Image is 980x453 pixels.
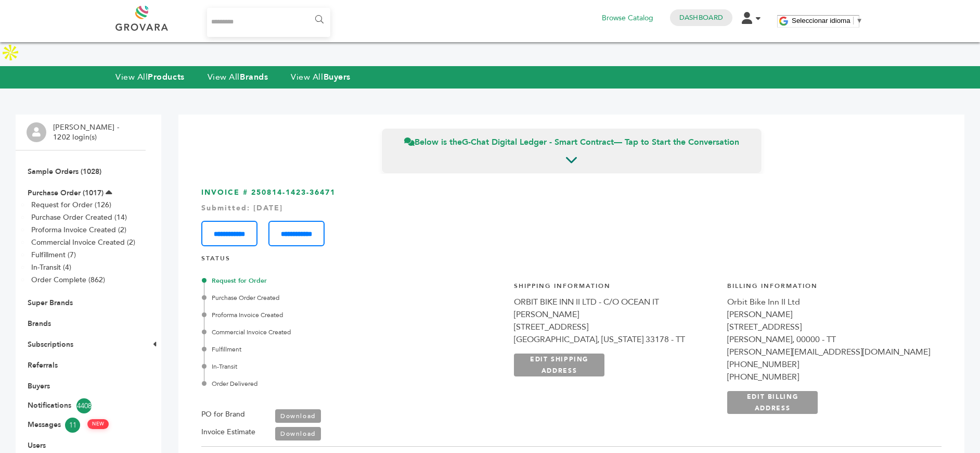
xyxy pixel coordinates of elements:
strong: Buyers [324,71,351,83]
a: Referrals [28,360,58,370]
div: ORBIT BIKE INN II LTD - C/O OCEAN IT [514,296,717,308]
div: [PERSON_NAME] [514,308,717,321]
span: NEW [87,419,109,429]
input: Search... [207,8,330,37]
a: Super Brands [28,298,73,308]
span: 4408 [76,398,92,413]
span: 11 [65,418,80,433]
a: View AllBrands [208,71,268,83]
span: Seleccionar idioma [792,17,850,24]
div: [STREET_ADDRESS] [727,321,930,333]
a: Proforma Invoice Created (2) [31,225,126,235]
a: View AllBuyers [291,71,351,83]
a: Commercial Invoice Created (2) [31,237,135,247]
div: [PERSON_NAME], 00000 - TT [727,333,930,346]
a: Fulfillment (7) [31,250,76,260]
a: Subscriptions [28,339,73,349]
a: Order Complete (862) [31,275,105,285]
div: Orbit Bike Inn II Ltd [727,296,930,308]
img: profile.png [27,122,46,142]
a: Download [275,427,321,441]
div: Order Delivered [204,379,460,388]
div: Request for Order [204,276,460,285]
a: In-Transit (4) [31,262,71,272]
li: [PERSON_NAME] - 1202 login(s) [53,122,122,143]
a: Download [275,409,321,423]
strong: Brands [240,71,268,83]
a: Notifications4408 [28,398,134,413]
a: Messages11 NEW [28,418,134,433]
a: View AllProducts [115,71,185,83]
div: Proforma Invoice Created [204,310,460,320]
a: EDIT SHIPPING ADDRESS [514,354,604,376]
a: Browse Catalog [602,12,653,24]
a: Buyers [28,381,50,391]
a: Request for Order (126) [31,200,111,210]
h3: INVOICE # 250814-1423-36471 [201,187,942,246]
h4: Shipping Information [514,282,717,296]
label: Invoice Estimate [201,426,255,438]
div: Commercial Invoice Created [204,328,460,337]
a: Purchase Order (1017) [28,188,104,198]
a: EDIT BILLING ADDRESS [727,391,818,414]
div: [PERSON_NAME] [727,308,930,321]
div: [STREET_ADDRESS] [514,321,717,333]
div: Purchase Order Created [204,293,460,303]
a: Users [28,441,46,450]
label: PO for Brand [201,408,245,421]
span: Below is the — Tap to Start the Conversation [404,136,739,148]
h4: Billing Information [727,282,930,296]
div: [GEOGRAPHIC_DATA], [US_STATE] 33178 - TT [514,333,717,346]
div: In-Transit [204,362,460,371]
div: Submitted: [DATE] [201,203,942,213]
span: ▼ [856,17,863,24]
a: Purchase Order Created (14) [31,212,127,222]
a: Sample Orders (1028) [28,167,101,177]
div: [PHONE_NUMBER] [727,371,930,383]
div: Fulfillment [204,345,460,354]
div: [PERSON_NAME][EMAIL_ADDRESS][DOMAIN_NAME] [727,346,930,358]
a: Seleccionar idioma​ [792,17,863,24]
div: [PHONE_NUMBER] [727,358,930,371]
strong: G-Chat Digital Ledger - Smart Contract [462,136,614,148]
strong: Products [148,71,184,83]
a: Brands [28,319,51,329]
a: Dashboard [679,13,723,22]
h4: STATUS [201,254,942,268]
